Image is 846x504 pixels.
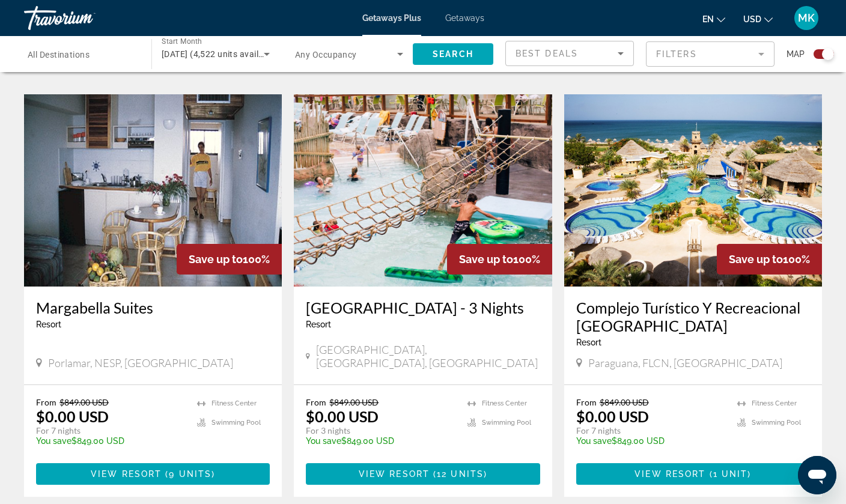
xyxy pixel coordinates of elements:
span: [GEOGRAPHIC_DATA], [GEOGRAPHIC_DATA], [GEOGRAPHIC_DATA] [316,343,540,369]
span: Paraguana, FLCN, [GEOGRAPHIC_DATA] [588,356,782,369]
button: Search [413,43,493,65]
span: View Resort [91,469,162,479]
div: 100% [447,244,552,275]
span: $849.00 USD [59,397,109,407]
span: Map [787,46,805,62]
span: MK [798,12,815,24]
span: Save up to [459,253,513,266]
span: ( ) [705,469,751,479]
img: 2468I01L.jpg [24,94,282,287]
span: From [36,397,56,407]
button: User Menu [791,5,822,31]
p: $849.00 USD [306,436,455,446]
a: Margabella Suites [36,299,270,317]
p: For 7 nights [36,425,185,436]
div: 100% [717,244,822,275]
button: Change language [702,10,725,28]
mat-select: Sort by [516,46,624,61]
iframe: Button to launch messaging window [798,456,836,494]
span: $849.00 USD [329,397,379,407]
span: From [576,397,597,407]
span: All Destinations [28,50,90,59]
span: 1 unit [713,469,748,479]
a: Complejo Turístico Y Recreacional [GEOGRAPHIC_DATA] [576,299,810,335]
a: Travorium [24,2,144,34]
button: View Resort(12 units) [306,463,540,485]
button: Change currency [743,10,773,28]
button: View Resort(9 units) [36,463,270,485]
span: From [306,397,326,407]
span: USD [743,14,761,24]
span: $849.00 USD [600,397,649,407]
span: en [702,14,714,24]
p: $0.00 USD [306,407,379,425]
span: Swimming Pool [752,419,801,427]
p: $849.00 USD [576,436,725,446]
span: ( ) [162,469,215,479]
p: For 7 nights [576,425,725,436]
button: Filter [646,41,774,67]
span: Porlamar, NESP, [GEOGRAPHIC_DATA] [48,356,233,369]
div: 100% [177,244,282,275]
span: 12 units [437,469,484,479]
span: Swimming Pool [211,419,261,427]
span: Save up to [189,253,243,266]
span: Search [433,49,473,59]
button: View Resort(1 unit) [576,463,810,485]
a: [GEOGRAPHIC_DATA] - 3 Nights [306,299,540,317]
span: ( ) [430,469,487,479]
p: $0.00 USD [36,407,109,425]
span: You save [576,436,612,446]
span: [DATE] (4,522 units available) [162,49,278,59]
p: $849.00 USD [36,436,185,446]
span: You save [306,436,341,446]
a: Getaways Plus [362,13,421,23]
img: 7507O01X.jpg [564,94,822,287]
p: For 3 nights [306,425,455,436]
span: Resort [576,338,601,347]
span: View Resort [634,469,705,479]
a: Getaways [445,13,484,23]
p: $0.00 USD [576,407,649,425]
span: Any Occupancy [295,50,357,59]
span: Resort [36,320,61,329]
span: 9 units [169,469,211,479]
span: Fitness Center [211,399,257,407]
span: Fitness Center [752,399,797,407]
span: Swimming Pool [482,419,531,427]
span: You save [36,436,72,446]
span: Start Month [162,37,202,46]
img: S183O01X.jpg [294,94,552,287]
span: View Resort [359,469,430,479]
span: Best Deals [516,49,578,58]
span: Fitness Center [482,399,527,407]
span: Resort [306,320,331,329]
span: Save up to [729,253,783,266]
